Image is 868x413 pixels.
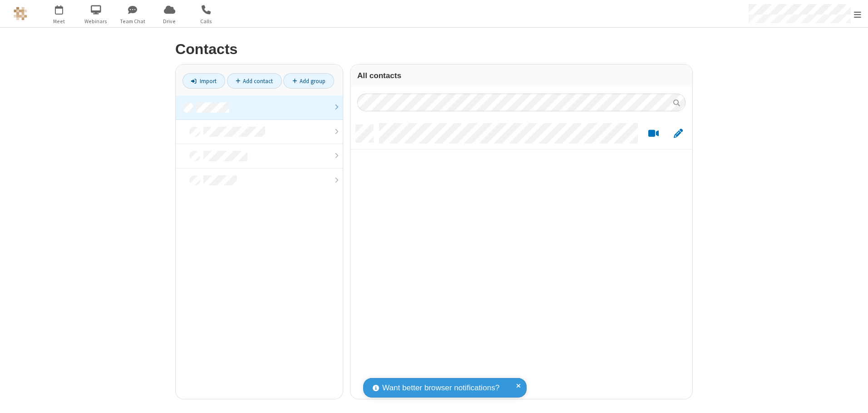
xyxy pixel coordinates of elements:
span: Meet [42,17,76,25]
div: grid [350,118,692,399]
span: Want better browser notifications? [382,382,499,394]
a: Import [182,73,225,89]
img: QA Selenium DO NOT DELETE OR CHANGE [14,7,27,20]
button: Start a video meeting [645,128,662,139]
button: Edit [669,128,687,139]
a: Add contact [227,73,282,89]
span: Drive [153,17,187,25]
span: Webinars [79,17,113,25]
span: Calls [189,17,223,25]
span: Team Chat [116,17,150,25]
h2: Contacts [175,41,693,57]
a: Add group [283,73,334,89]
h3: All contacts [357,71,686,80]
